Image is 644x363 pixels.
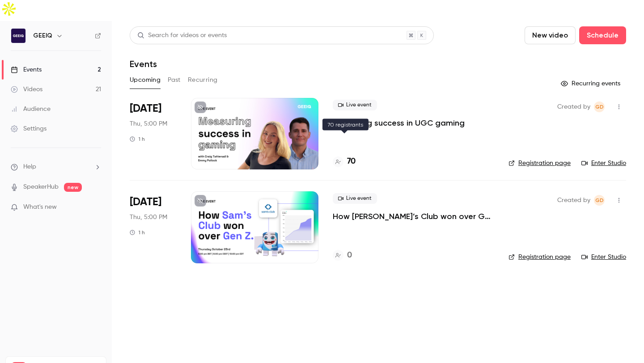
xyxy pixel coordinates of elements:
span: GD [595,195,604,206]
div: Audience [11,105,51,114]
button: Past [168,73,181,87]
span: Live event [333,193,377,204]
a: Registration page [508,159,571,168]
span: Help [23,162,36,172]
span: What's new [23,203,57,212]
button: New video [525,26,576,44]
a: Enter Studio [581,159,626,168]
div: Videos [11,85,42,94]
span: Created by [557,195,590,206]
span: Thu, 5:00 PM [130,213,167,222]
button: Schedule [579,26,626,44]
a: SpeakerHub [23,182,59,192]
button: Recurring events [557,76,626,91]
a: Enter Studio [581,253,626,262]
span: [DATE] [130,101,161,116]
h4: 70 [347,156,356,168]
a: Registration page [508,253,571,262]
li: help-dropdown-opener [11,162,101,172]
span: Giovanna Demopoulos [594,101,605,112]
button: Recurring [188,73,218,87]
span: Live event [333,100,377,110]
div: Search for videos or events [137,31,227,40]
div: Events [11,65,42,74]
div: 1 h [130,229,145,236]
a: Measuring success in UGC gaming [333,118,465,128]
h6: GEEIQ [33,31,52,40]
span: [DATE] [130,195,161,209]
span: Thu, 5:00 PM [130,119,167,128]
a: 0 [333,249,352,262]
div: Settings [11,124,47,133]
a: How [PERSON_NAME]’s Club won over Gen Z & Alpha [333,211,494,222]
span: Created by [557,101,590,112]
a: 70 [333,156,356,168]
img: GEEIQ [11,29,25,43]
h1: Events [130,59,157,69]
span: Giovanna Demopoulos [594,195,605,206]
div: Oct 23 Thu, 5:00 PM (Europe/London) [130,191,177,263]
div: 1 h [130,135,145,143]
div: Oct 9 Thu, 5:00 PM (Europe/London) [130,98,177,169]
button: Upcoming [130,73,161,87]
h4: 0 [347,249,352,262]
span: GD [595,101,604,112]
span: new [64,183,82,192]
